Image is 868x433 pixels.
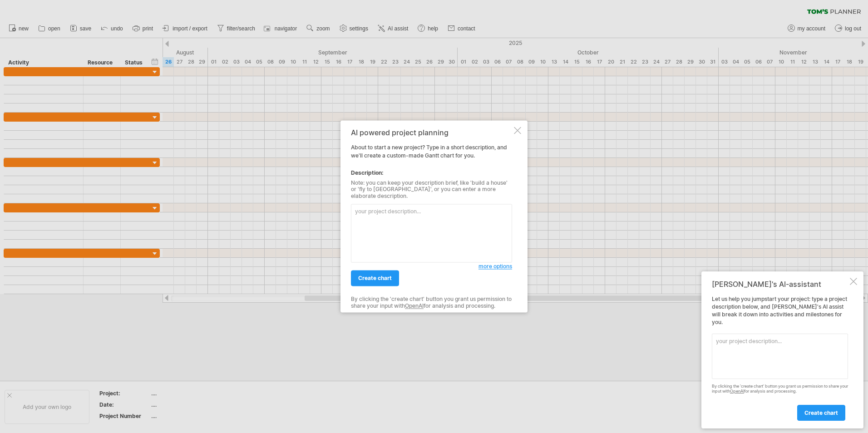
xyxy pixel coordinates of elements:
div: By clicking the 'create chart' button you grant us permission to share your input with for analys... [712,384,848,394]
span: create chart [804,409,838,416]
a: OpenAI [405,302,424,309]
span: create chart [358,275,392,282]
div: Note: you can keep your description brief, like 'build a house' or 'fly to [GEOGRAPHIC_DATA]', or... [351,180,512,199]
a: create chart [351,271,399,286]
a: OpenAI [730,389,744,394]
a: more options [478,263,512,271]
div: By clicking the 'create chart' button you grant us permission to share your input with for analys... [351,296,512,310]
div: Description: [351,169,512,177]
div: Let us help you jumpstart your project: type a project description below, and [PERSON_NAME]'s AI ... [712,295,848,420]
div: AI powered project planning [351,128,512,137]
div: [PERSON_NAME]'s AI-assistant [712,280,848,289]
a: create chart [797,405,845,421]
div: About to start a new project? Type in a short description, and we'll create a custom-made Gantt c... [351,128,512,304]
span: more options [478,263,512,270]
